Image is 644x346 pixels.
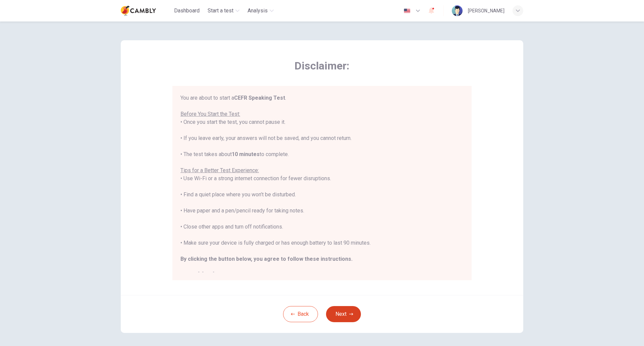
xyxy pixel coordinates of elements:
img: Profile picture [452,5,463,16]
img: Cambly logo [121,4,156,17]
u: Before You Start the Test: [180,111,240,117]
div: You are about to start a . • Once you start the test, you cannot pause it. • If you leave early, ... [180,94,464,279]
span: Disclaimer: [172,59,472,72]
span: Dashboard [174,7,200,15]
span: Analysis [248,7,268,15]
b: CEFR Speaking Test [234,95,285,101]
button: Back [283,306,318,322]
img: en [403,8,411,13]
button: Analysis [245,5,276,17]
div: [PERSON_NAME] [468,7,504,15]
span: Start a test [208,7,233,15]
b: By clicking the button below, you agree to follow these instructions. [180,256,353,262]
b: 10 minutes [232,151,260,157]
button: Next [326,306,361,322]
button: Start a test [205,5,242,17]
u: Tips for a Better Test Experience: [180,167,259,174]
h2: Good luck! [180,271,464,279]
button: Dashboard [171,5,202,17]
a: Cambly logo [121,4,171,17]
